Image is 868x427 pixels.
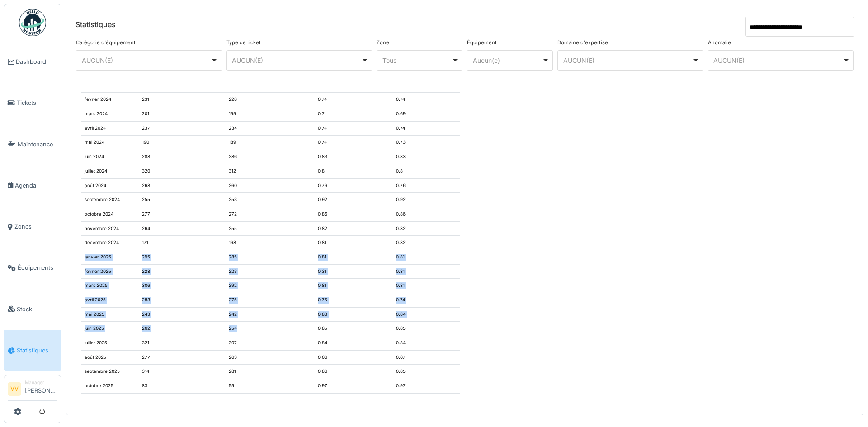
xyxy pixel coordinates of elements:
[314,236,393,250] td: 0.81
[18,263,57,272] span: Équipements
[138,121,226,136] td: 237
[392,164,460,178] td: 0.8
[314,250,393,264] td: 0.81
[563,56,693,65] div: AUCUN(E)
[225,193,314,207] td: 253
[314,107,393,122] td: 0.7
[314,279,393,293] td: 0.81
[392,93,460,107] td: 0.74
[138,107,226,122] td: 201
[81,236,138,250] td: décembre 2024
[314,136,393,150] td: 0.74
[17,99,57,107] span: Tickets
[392,221,460,236] td: 0.82
[225,107,314,122] td: 199
[82,56,211,65] div: AUCUN(E)
[81,264,138,279] td: février 2025
[392,322,460,336] td: 0.85
[392,136,460,150] td: 0.73
[16,57,57,66] span: Dashboard
[314,322,393,336] td: 0.85
[225,379,314,394] td: 55
[225,250,314,264] td: 285
[138,379,226,394] td: 83
[138,307,226,322] td: 243
[4,41,61,82] a: Dashboard
[225,164,314,178] td: 312
[392,236,460,250] td: 0.82
[314,193,393,207] td: 0.92
[314,293,393,308] td: 0.75
[392,107,460,122] td: 0.69
[314,365,393,379] td: 0.86
[138,193,226,207] td: 255
[225,350,314,365] td: 263
[392,178,460,193] td: 0.76
[138,365,226,379] td: 314
[81,293,138,308] td: avril 2025
[138,336,226,351] td: 321
[81,136,138,150] td: mai 2024
[314,207,393,221] td: 0.86
[392,293,460,308] td: 0.74
[138,164,226,178] td: 320
[225,264,314,279] td: 223
[225,336,314,351] td: 307
[473,56,542,65] div: Aucun(e)
[4,289,61,330] a: Stock
[225,307,314,322] td: 242
[225,322,314,336] td: 254
[138,207,226,221] td: 277
[392,279,460,293] td: 0.81
[15,181,57,190] span: Agenda
[81,107,138,122] td: mars 2024
[4,82,61,123] a: Tickets
[138,150,226,164] td: 288
[225,207,314,221] td: 272
[314,178,393,193] td: 0.76
[314,379,393,394] td: 0.97
[138,221,226,236] td: 264
[392,350,460,365] td: 0.67
[225,293,314,308] td: 275
[81,164,138,178] td: juillet 2024
[225,150,314,164] td: 286
[467,39,497,47] label: Équipement
[138,178,226,193] td: 268
[138,236,226,250] td: 171
[225,279,314,293] td: 292
[8,379,57,401] a: VV Manager[PERSON_NAME]
[392,121,460,136] td: 0.74
[392,150,460,164] td: 0.83
[314,221,393,236] td: 0.82
[314,164,393,178] td: 0.8
[8,382,21,396] li: VV
[225,121,314,136] td: 234
[392,379,460,394] td: 0.97
[138,293,226,308] td: 283
[392,336,460,351] td: 0.84
[226,39,261,47] label: Type de ticket
[18,140,57,149] span: Maintenance
[392,365,460,379] td: 0.85
[138,279,226,293] td: 306
[314,307,393,322] td: 0.83
[81,365,138,379] td: septembre 2025
[708,39,731,47] label: Anomalie
[81,193,138,207] td: septembre 2024
[225,365,314,379] td: 281
[17,305,57,314] span: Stock
[81,350,138,365] td: août 2025
[314,150,393,164] td: 0.83
[19,9,46,36] img: Badge_color-CXgf-gQk.svg
[392,207,460,221] td: 0.86
[232,56,361,65] div: AUCUN(E)
[377,39,389,47] label: Zone
[25,379,57,399] li: [PERSON_NAME]
[557,39,608,47] label: Domaine d'expertise
[225,236,314,250] td: 168
[81,150,138,164] td: juin 2024
[225,178,314,193] td: 260
[4,330,61,371] a: Statistiques
[138,136,226,150] td: 190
